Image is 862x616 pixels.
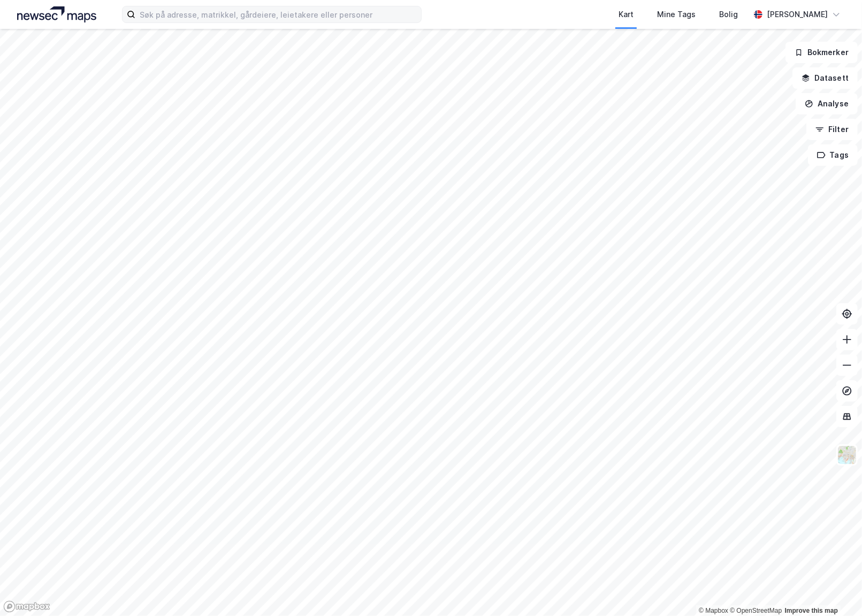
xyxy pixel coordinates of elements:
[135,6,421,22] input: Søk på adresse, matrikkel, gårdeiere, leietakere eller personer
[619,8,634,21] div: Kart
[17,6,96,22] img: logo.a4113a55bc3d86da70a041830d287a7e.svg
[719,8,738,21] div: Bolig
[657,8,696,21] div: Mine Tags
[808,565,862,616] iframe: Chat Widget
[767,8,828,21] div: [PERSON_NAME]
